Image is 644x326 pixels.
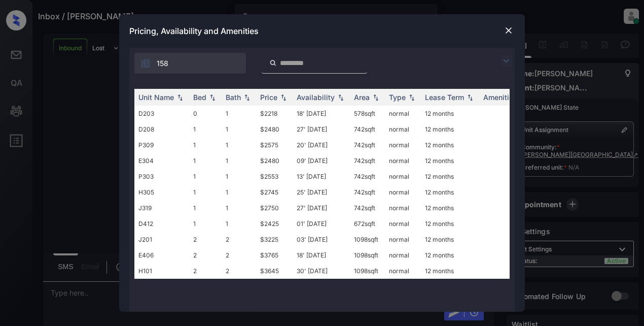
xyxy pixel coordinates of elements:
[207,94,218,101] img: sorting
[140,58,151,69] img: icon-zuma
[134,200,189,216] td: J319
[293,247,350,263] td: 18' [DATE]
[293,184,350,200] td: 25' [DATE]
[350,184,385,200] td: 742 sqft
[222,232,256,247] td: 2
[421,216,479,232] td: 12 months
[134,216,189,232] td: D412
[421,263,479,279] td: 12 months
[134,247,189,263] td: E406
[421,137,479,153] td: 12 months
[421,153,479,169] td: 12 months
[350,121,385,137] td: 742 sqft
[500,55,512,67] img: icon-zuma
[242,94,252,101] img: sorting
[293,200,350,216] td: 27' [DATE]
[193,93,206,102] div: Bed
[226,93,241,102] div: Bath
[350,106,385,121] td: 578 sqft
[421,200,479,216] td: 12 months
[350,153,385,169] td: 742 sqft
[293,169,350,184] td: 13' [DATE]
[189,137,222,153] td: 1
[189,169,222,184] td: 1
[350,263,385,279] td: 1098 sqft
[256,106,293,121] td: $2218
[222,153,256,169] td: 1
[293,216,350,232] td: 01' [DATE]
[350,200,385,216] td: 742 sqft
[350,137,385,153] td: 742 sqft
[189,263,222,279] td: 2
[350,232,385,247] td: 1098 sqft
[504,25,514,36] img: close
[385,263,421,279] td: normal
[385,247,421,263] td: normal
[134,121,189,137] td: D208
[421,232,479,247] td: 12 months
[269,58,277,68] img: icon-zuma
[256,184,293,200] td: $2745
[385,169,421,184] td: normal
[385,121,421,137] td: normal
[134,169,189,184] td: P303
[189,121,222,137] td: 1
[385,184,421,200] td: normal
[278,94,289,101] img: sorting
[354,93,370,102] div: Area
[425,93,464,102] div: Lease Term
[293,106,350,121] td: 18' [DATE]
[138,93,174,102] div: Unit Name
[189,247,222,263] td: 2
[189,106,222,121] td: 0
[256,200,293,216] td: $2750
[222,169,256,184] td: 1
[256,263,293,279] td: $3645
[421,106,479,121] td: 12 months
[293,263,350,279] td: 30' [DATE]
[350,247,385,263] td: 1098 sqft
[421,169,479,184] td: 12 months
[256,169,293,184] td: $2553
[293,153,350,169] td: 09' [DATE]
[222,247,256,263] td: 2
[483,93,517,102] div: Amenities
[350,169,385,184] td: 742 sqft
[256,216,293,232] td: $2425
[222,216,256,232] td: 1
[256,121,293,137] td: $2480
[157,58,168,69] span: 158
[222,184,256,200] td: 1
[407,94,417,101] img: sorting
[371,94,381,101] img: sorting
[293,121,350,137] td: 27' [DATE]
[385,232,421,247] td: normal
[350,216,385,232] td: 672 sqft
[189,232,222,247] td: 2
[293,137,350,153] td: 20' [DATE]
[134,137,189,153] td: P309
[134,153,189,169] td: E304
[134,263,189,279] td: H101
[256,137,293,153] td: $2575
[385,137,421,153] td: normal
[222,263,256,279] td: 2
[389,93,406,102] div: Type
[421,121,479,137] td: 12 months
[297,93,335,102] div: Availability
[293,232,350,247] td: 03' [DATE]
[465,94,475,101] img: sorting
[189,216,222,232] td: 1
[134,106,189,121] td: D203
[336,94,346,101] img: sorting
[222,106,256,121] td: 1
[385,200,421,216] td: normal
[189,200,222,216] td: 1
[134,184,189,200] td: H305
[222,137,256,153] td: 1
[385,106,421,121] td: normal
[385,153,421,169] td: normal
[134,232,189,247] td: J201
[175,94,185,101] img: sorting
[385,216,421,232] td: normal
